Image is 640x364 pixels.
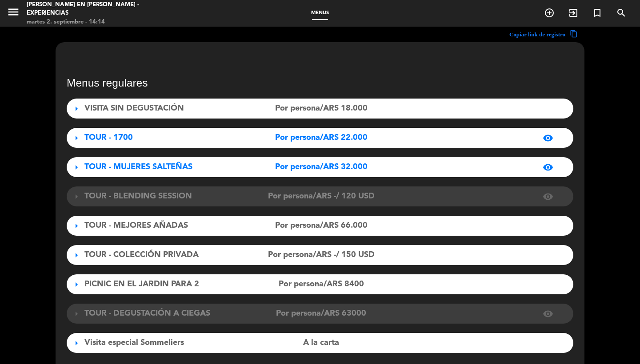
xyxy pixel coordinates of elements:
[268,190,375,203] span: Por persona/ARS -/ 120 USD
[543,338,553,348] span: visibility_off
[27,18,153,27] div: martes 2. septiembre - 14:14
[71,162,82,173] span: arrow_right
[27,0,153,18] div: [PERSON_NAME] en [PERSON_NAME] - Experiencias
[276,307,366,320] span: Por persona/ARS 63000
[275,102,368,115] span: Por persona/ARS 18.000
[71,103,82,114] span: arrow_right
[7,5,20,22] button: menu
[84,104,184,112] span: VISITA SIN DEGUSTACIÓN
[71,221,82,231] span: arrow_right
[543,279,553,290] span: visibility_off
[84,339,184,347] span: Visita especial Sommeliers
[592,8,603,18] i: turned_in_not
[544,8,555,18] i: add_circle_outline
[71,250,82,261] span: arrow_right
[71,309,82,319] span: arrow_right
[84,251,199,259] span: TOUR - COLECCIÓN PRIVADA
[616,8,627,18] i: search
[307,11,333,16] span: Menus
[303,336,339,349] span: A la carta
[84,309,210,317] span: TOUR - DEGUSTACIÓN A CIEGAS
[84,134,133,142] span: TOUR - 1700
[543,221,553,231] span: visibility_off
[568,8,579,18] i: exit_to_app
[543,103,553,114] span: visibility_off
[279,278,364,291] span: Por persona/ARS 8400
[84,192,192,200] span: TOUR - BLENDING SESSION
[275,219,368,232] span: Por persona/ARS 66.000
[7,5,20,19] i: menu
[71,133,82,143] span: arrow_right
[570,30,578,39] span: content_copy
[71,191,82,202] span: arrow_right
[84,222,188,229] span: TOUR - MEJORES AÑADAS
[84,280,199,288] span: PICNIC EN EL JARDIN PARA 2
[275,131,368,144] span: Por persona/ARS 22.000
[268,249,375,261] span: Por persona/ARS -/ 150 USD
[509,30,565,39] span: Copiar link de registro
[543,162,553,173] span: visibility
[71,279,82,290] span: arrow_right
[543,309,553,319] span: visibility
[543,191,553,202] span: visibility
[543,133,553,143] span: visibility
[543,250,553,261] span: visibility_off
[67,76,573,89] h3: Menus regulares
[275,161,368,174] span: Por persona/ARS 32.000
[71,338,82,348] span: arrow_right
[84,163,192,171] span: TOUR - MUJERES SALTEÑAS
